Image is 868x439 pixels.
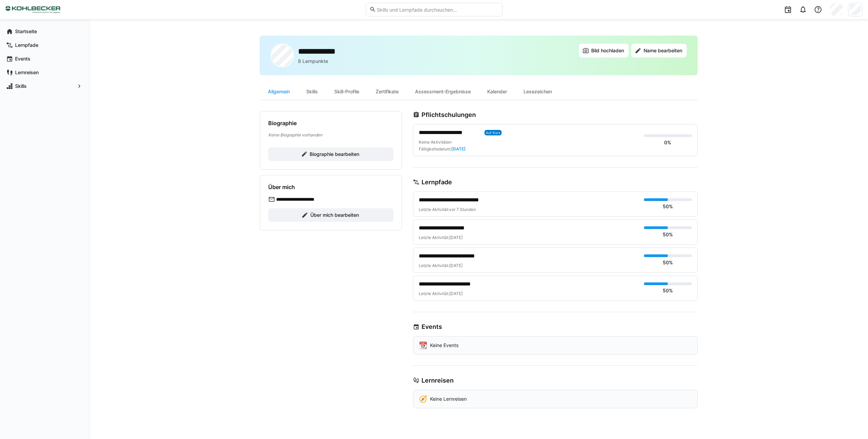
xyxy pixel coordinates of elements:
div: 50% [663,231,673,238]
div: Kalender [479,83,515,100]
span: Keine Aktivitäten [419,139,452,145]
div: 0% [664,139,671,146]
span: [DATE] [449,291,463,296]
div: 50% [663,287,673,294]
h3: Pflichtschulungen [422,111,476,119]
button: Über mich bearbeiten [268,208,393,222]
p: Keine Biographie vorhanden [268,132,393,138]
span: Bild hochladen [590,47,625,54]
div: Lesezeichen [515,83,560,100]
span: vor 7 Stunden [449,207,476,212]
button: Name bearbeiten [631,44,687,57]
div: Assessment-Ergebnisse [407,83,479,100]
div: 50% [663,203,673,210]
div: Fälligkeitsdatum: [419,146,466,152]
div: 📆 [419,342,427,349]
div: Letzte Aktivität: [419,263,638,268]
div: 50% [663,259,673,266]
span: [DATE] [449,235,463,240]
input: Skills und Lernpfade durchsuchen… [376,6,498,13]
div: Skills [298,83,326,100]
span: [DATE] [449,263,463,268]
div: 🧭 [419,396,427,402]
span: Auf Kurs [486,131,500,135]
div: Skill-Profile [326,83,367,100]
button: Bild hochladen [579,44,629,57]
p: Keine Lernreisen [430,396,467,402]
button: Biographie bearbeiten [268,147,393,161]
h4: Biographie [268,120,297,127]
h3: Lernpfade [422,178,452,186]
div: Letzte Aktivität: [419,291,638,296]
span: Biographie bearbeiten [309,151,360,158]
span: [DATE] [451,146,466,151]
h4: Über mich [268,184,295,190]
div: Letzte Aktivität: [419,235,638,240]
div: Letzte Aktivität: [419,207,638,212]
p: 8 Lernpunkte [298,58,328,65]
div: Zertifikate [367,83,407,100]
h3: Events [422,323,442,331]
h3: Lernreisen [422,377,454,384]
div: Allgemein [260,83,298,100]
span: Name bearbeiten [643,47,683,54]
span: Über mich bearbeiten [309,212,360,218]
p: Keine Events [430,342,458,349]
